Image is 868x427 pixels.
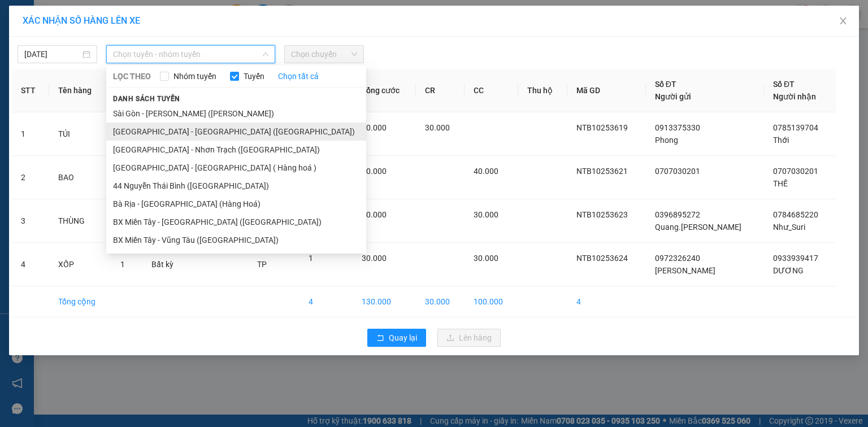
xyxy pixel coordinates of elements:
div: 0789718310 [10,37,89,53]
span: NTB10253623 [576,210,628,219]
li: [GEOGRAPHIC_DATA] - Nhơn Trạch ([GEOGRAPHIC_DATA]) [106,141,366,159]
span: 30.000 [362,210,387,219]
td: 4 [12,243,49,286]
span: NTB10253621 [576,167,628,176]
span: 30.000 [474,254,498,263]
span: Nhận: [97,11,124,23]
span: 30.000 [362,123,387,132]
li: [GEOGRAPHIC_DATA] - [GEOGRAPHIC_DATA] ([GEOGRAPHIC_DATA]) [106,123,366,141]
span: Th.Chiếu_TV [113,53,210,72]
span: 0784685220 [773,210,818,219]
td: 1 [12,112,49,156]
span: 1 [120,260,125,269]
th: STT [12,69,49,112]
span: 0396895272 [655,210,700,219]
div: cô NHÃ [97,23,210,37]
th: Thu hộ [518,69,567,112]
td: BAO [49,156,112,199]
span: NTB10253619 [576,123,628,132]
span: 0707030201 [655,167,700,176]
button: uploadLên hàng [437,329,501,347]
button: rollbackQuay lại [367,329,426,347]
td: 100.000 [465,286,518,317]
span: Số ĐT [773,80,795,89]
span: DĐ: [97,59,113,71]
td: 2 [12,156,49,199]
span: 0785139704 [773,123,818,132]
th: CC [465,69,518,112]
li: Sài Gòn - [PERSON_NAME] ([PERSON_NAME]) [106,104,366,123]
span: Người nhận [773,92,816,101]
span: Chọn tuyến - nhóm tuyến [113,46,268,63]
span: LỌC THEO [113,70,151,82]
td: 4 [300,286,353,317]
span: 30.000 [425,123,450,132]
li: BX Miền Tây - Vũng Tàu ([GEOGRAPHIC_DATA]) [106,231,366,249]
span: 30.000 [362,254,387,263]
span: Gửi: [10,11,27,23]
td: 3 [12,199,49,243]
li: Bà Rịa - [GEOGRAPHIC_DATA] (Hàng Hoá) [106,195,366,213]
th: Tên hàng [49,69,112,112]
span: Số ĐT [655,80,676,89]
span: Tuyến [239,70,269,82]
span: Nhóm tuyến [169,70,221,82]
td: THÙNG [49,199,112,243]
li: 44 Nguyễn Thái Bình ([GEOGRAPHIC_DATA]) [106,177,366,195]
td: Tổng cộng [49,286,112,317]
span: 0913375330 [655,123,700,132]
div: 40.000 [8,79,90,93]
td: 130.000 [353,286,416,317]
span: Danh sách tuyến [106,94,187,104]
li: [GEOGRAPHIC_DATA] - [GEOGRAPHIC_DATA] ( Hàng hoá ) [106,159,366,177]
span: Người gửi [655,92,691,101]
td: 4 [567,286,646,317]
div: HANG NGOAI [97,10,210,23]
span: Thới [773,136,789,145]
td: XỐP [49,243,112,286]
span: 0707030201 [773,167,818,176]
span: TP [257,260,267,269]
span: NTB10253624 [576,254,628,263]
input: 12/10/2025 [24,48,80,60]
td: 30.000 [416,286,465,317]
span: 40.000 [362,167,387,176]
td: Bất kỳ [142,243,188,286]
span: 40.000 [474,167,498,176]
th: CR [416,69,465,112]
td: TÚI [49,112,112,156]
div: 44 NTB [10,10,89,23]
div: THÉN [10,23,89,37]
span: R : [8,80,19,92]
span: Chọn chuyến [291,46,357,63]
span: close [839,16,848,25]
span: Như_Suri [773,223,805,232]
span: Quang.[PERSON_NAME] [655,223,741,232]
li: BX Miền Tây - [GEOGRAPHIC_DATA] ([GEOGRAPHIC_DATA]) [106,213,366,231]
div: 0774974294 [97,37,210,53]
span: DƯƠNG [773,266,804,275]
a: Chọn tất cả [278,70,319,82]
span: 0972326240 [655,254,700,263]
span: rollback [376,334,384,343]
span: 1 [309,254,313,263]
button: Close [827,6,859,37]
span: Phong [655,136,678,145]
span: 30.000 [474,210,498,219]
span: [PERSON_NAME] [655,266,715,275]
span: down [262,51,269,58]
span: 0933939417 [773,254,818,263]
span: XÁC NHẬN SỐ HÀNG LÊN XE [23,15,140,26]
span: THẾ [773,179,788,188]
th: Tổng cước [353,69,416,112]
th: Mã GD [567,69,646,112]
span: Quay lại [389,332,417,344]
